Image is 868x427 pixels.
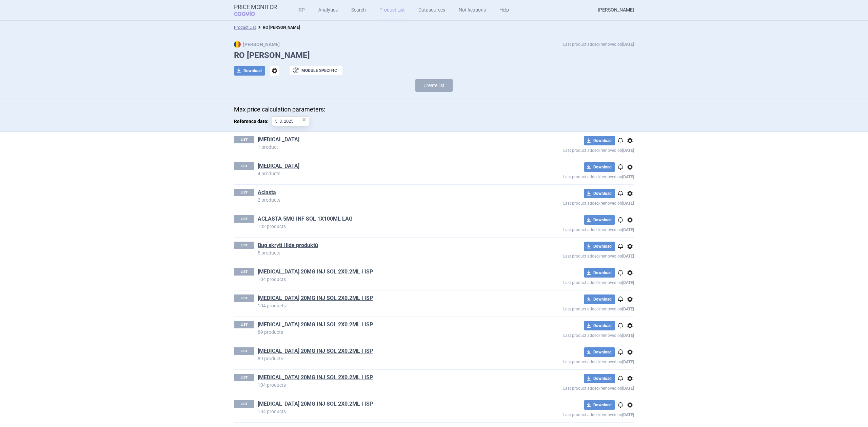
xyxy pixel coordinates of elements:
[514,410,634,418] p: Last product added/removed on
[258,347,373,355] a: [MEDICAL_DATA] 20MG INJ SOL 2X0.2ML I ISP
[622,307,634,311] strong: [DATE]
[258,145,514,149] p: 1 product
[258,277,514,282] p: 104 products
[234,400,254,408] p: LIST
[622,280,634,285] strong: [DATE]
[258,374,373,381] a: [MEDICAL_DATA] 20MG INJ SOL 2X0.2ML I ISP
[622,386,634,391] strong: [DATE]
[584,374,615,383] button: Download
[514,251,634,260] p: Last product added/removed on
[234,347,254,355] p: LIST
[622,227,634,232] strong: [DATE]
[584,136,615,145] button: Download
[234,136,254,143] p: LIST
[258,409,514,414] p: 104 products
[415,79,453,92] button: Create list
[234,4,277,17] a: Price MonitorCOGVIO
[234,66,265,76] button: Download
[514,278,634,286] p: Last product added/removed on
[622,42,634,47] strong: [DATE]
[258,242,514,250] h1: Bug skrytí Hide produktů
[263,25,300,30] strong: RO [PERSON_NAME]
[234,42,280,47] strong: [PERSON_NAME]
[256,24,300,31] li: RO Max Price
[622,412,634,417] strong: [DATE]
[584,321,615,330] button: Download
[514,304,634,312] p: Last product added/removed on
[622,175,634,179] strong: [DATE]
[258,374,514,383] h1: HUMIRA 20MG INJ SOL 2X0.2ML I ISP
[622,254,634,259] strong: [DATE]
[272,116,309,126] input: Reference date:×
[258,268,373,276] a: [MEDICAL_DATA] 20MG INJ SOL 2X0.2ML I ISP
[234,215,254,223] p: LIST
[234,116,272,126] span: Reference date:
[514,330,634,339] p: Last product added/removed on
[234,50,634,60] h1: RO [PERSON_NAME]
[234,25,256,30] a: Product List
[584,400,615,410] button: Download
[584,294,615,304] button: Download
[514,198,634,207] p: Last product added/removed on
[258,171,514,176] p: 4 products
[622,148,634,153] strong: [DATE]
[258,321,373,328] a: [MEDICAL_DATA] 20MG INJ SOL 2X0.2ML I ISP
[234,294,254,302] p: LIST
[258,136,514,145] h1: Abacavir
[234,106,634,113] p: Max price calculation parameters:
[514,145,634,154] p: Last product added/removed on
[234,162,254,170] p: LIST
[514,383,634,392] p: Last product added/removed on
[258,162,299,170] a: [MEDICAL_DATA]
[258,162,514,171] h1: Abilify
[258,136,299,143] a: [MEDICAL_DATA]
[258,330,514,334] p: 89 products
[258,400,514,409] h1: HUMIRA 20MG INJ SOL 2X0.2ML I ISP
[258,198,514,202] p: 2 products
[584,162,615,172] button: Download
[258,400,373,408] a: [MEDICAL_DATA] 20MG INJ SOL 2X0.2ML I ISP
[584,347,615,357] button: Download
[234,321,254,328] p: LIST
[258,189,514,198] h1: Aclasta
[258,383,514,387] p: 104 products
[302,116,306,123] div: ×
[234,41,241,48] img: RO
[234,4,277,11] strong: Price Monitor
[234,242,254,249] p: LIST
[514,357,634,365] p: Last product added/removed on
[563,41,634,48] p: Last product added/removed on
[290,66,342,75] button: Module specific
[584,242,615,251] button: Download
[514,172,634,180] p: Last product added/removed on
[622,201,634,206] strong: [DATE]
[258,215,353,223] a: ACLASTA 5MG INF SOL 1X100ML LAG
[584,268,615,278] button: Download
[258,189,276,196] a: Aclasta
[258,242,318,249] a: Bug skrytí Hide produktů
[234,374,254,381] p: LIST
[258,321,514,330] h1: HUMIRA 20MG INJ SOL 2X0.2ML I ISP
[258,250,514,255] p: 5 products
[234,24,256,31] li: Product List
[258,215,514,224] h1: ACLASTA 5MG INF SOL 1X100ML LAG
[258,347,514,356] h1: HUMIRA 20MG INJ SOL 2X0.2ML I ISP
[258,268,514,277] h1: HUMIRA 20MG INJ SOL 2X0.2ML I ISP
[584,215,615,225] button: Download
[258,356,514,361] p: 89 products
[258,303,514,308] p: 104 products
[514,225,634,233] p: Last product added/removed on
[234,11,264,16] span: COGVIO
[622,360,634,364] strong: [DATE]
[258,224,514,229] p: 132 products
[258,294,373,302] a: [MEDICAL_DATA] 20MG INJ SOL 2X0.2ML I ISP
[234,189,254,196] p: LIST
[258,294,514,303] h1: HUMIRA 20MG INJ SOL 2X0.2ML I ISP
[234,268,254,276] p: LIST
[584,189,615,198] button: Download
[622,333,634,338] strong: [DATE]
